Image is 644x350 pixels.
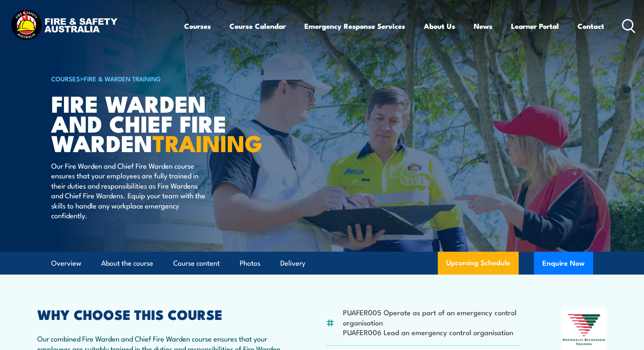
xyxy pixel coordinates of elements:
a: Upcoming Schedule [438,252,519,275]
li: PUAFER006 Lead an emergency control organisation [343,327,520,337]
a: Fire & Warden Training [84,74,161,83]
h1: Fire Warden and Chief Fire Warden [51,93,260,153]
a: News [474,15,492,37]
a: Course Calendar [229,15,286,37]
a: COURSES [51,74,80,83]
a: Learner Portal [511,15,559,37]
a: Emergency Response Services [304,15,405,37]
a: Contact [578,15,604,37]
a: About the course [101,252,153,275]
a: Photos [240,252,260,275]
h6: > [51,73,260,83]
li: PUAFER005 Operate as part of an emergency control organisation [343,307,520,327]
a: Course content [173,252,220,275]
a: Courses [184,15,211,37]
h2: WHY CHOOSE THIS COURSE [37,308,285,320]
strong: TRAINING [152,125,263,160]
button: Enquire Now [534,252,593,275]
a: About Us [424,15,455,37]
a: Delivery [280,252,305,275]
a: Overview [51,252,81,275]
p: Our Fire Warden and Chief Fire Warden course ensures that your employees are fully trained in the... [51,161,206,220]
